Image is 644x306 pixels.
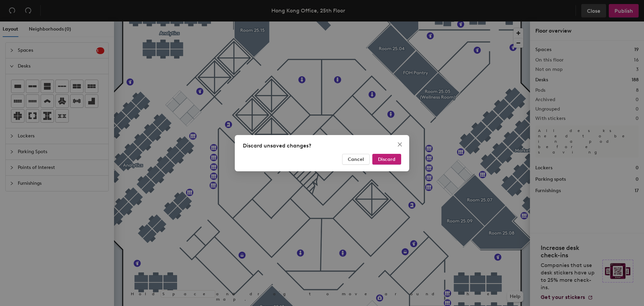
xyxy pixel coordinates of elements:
[378,156,395,162] span: Discard
[394,142,405,147] span: Close
[394,139,405,150] button: Close
[342,154,370,165] button: Cancel
[348,156,364,162] span: Cancel
[372,154,401,165] button: Discard
[397,142,402,147] span: close
[243,142,401,150] div: Discard unsaved changes?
